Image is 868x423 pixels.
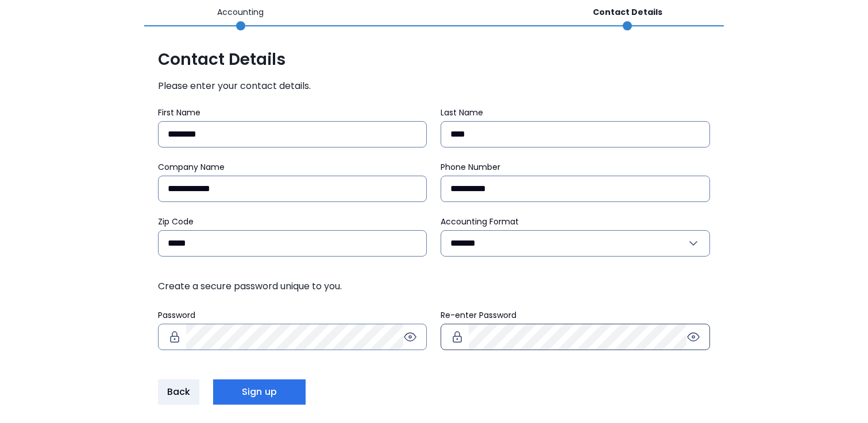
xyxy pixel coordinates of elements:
[441,216,519,227] span: Accounting Format
[217,6,264,18] p: Accounting
[158,280,711,293] span: Create a secure password unique to you.
[158,379,199,405] button: Back
[158,107,200,118] span: First Name
[167,385,190,399] span: Back
[441,107,483,118] span: Last Name
[158,309,195,321] span: Password
[158,216,194,227] span: Zip Code
[158,49,711,70] span: Contact Details
[242,385,277,399] span: Sign up
[213,379,306,405] button: Sign up
[593,6,662,18] p: Contact Details
[441,161,500,173] span: Phone Number
[158,161,225,173] span: Company Name
[158,79,711,93] span: Please enter your contact details.
[441,309,516,321] span: Re-enter Password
